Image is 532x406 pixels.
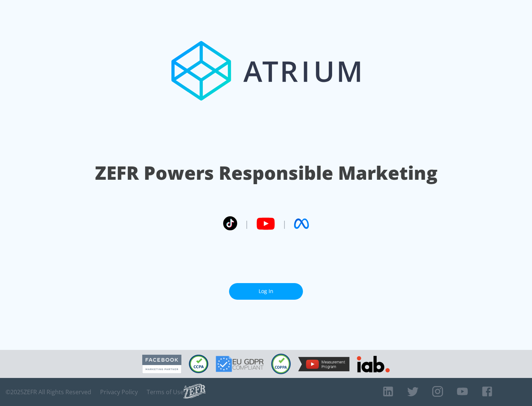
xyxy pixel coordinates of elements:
a: Log In [229,283,303,300]
img: COPPA Compliant [271,354,291,374]
img: YouTube Measurement Program [298,357,349,371]
h1: ZEFR Powers Responsible Marketing [95,160,437,186]
span: | [245,218,249,229]
img: CCPA Compliant [189,355,208,373]
a: Terms of Use [147,388,184,396]
img: GDPR Compliant [216,356,264,372]
img: Facebook Marketing Partner [142,355,181,374]
span: | [282,218,287,229]
a: Privacy Policy [100,388,138,396]
span: © 2025 ZEFR All Rights Reserved [6,388,91,396]
img: IAB [357,356,390,372]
